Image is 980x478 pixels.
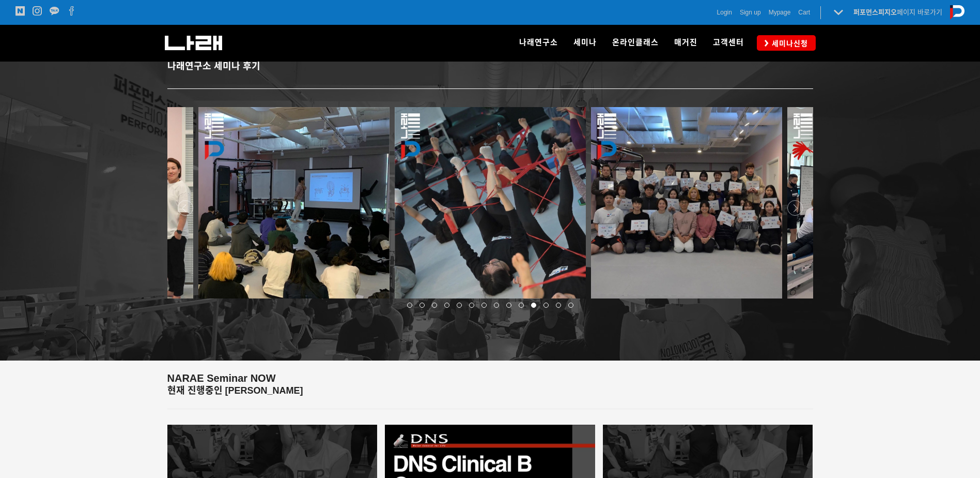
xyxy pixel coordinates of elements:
a: 온라인클래스 [604,25,666,61]
a: Mypage [769,7,791,18]
a: 매거진 [666,25,705,61]
span: 고객센터 [713,38,744,47]
span: 나래연구소 [519,38,558,47]
span: 세미나신청 [769,38,808,49]
a: 세미나 [566,25,604,61]
span: 세미나 [573,38,597,47]
strong: 현재 진행중인 [PERSON_NAME] [167,385,303,396]
strong: 퍼포먼스피지오 [853,8,897,16]
span: NARAE Seminar NOW [167,372,276,384]
a: 세미나신청 [757,35,816,50]
a: Cart [798,7,810,18]
span: 온라인클래스 [612,38,659,47]
a: 퍼포먼스피지오페이지 바로가기 [853,8,942,16]
span: 매거진 [674,38,697,47]
a: 나래연구소 [511,25,566,61]
a: 고객센터 [705,25,752,61]
a: Sign up [740,7,761,18]
a: Login [717,7,732,18]
strong: 나래연구소 세미나 후기 [167,61,260,71]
